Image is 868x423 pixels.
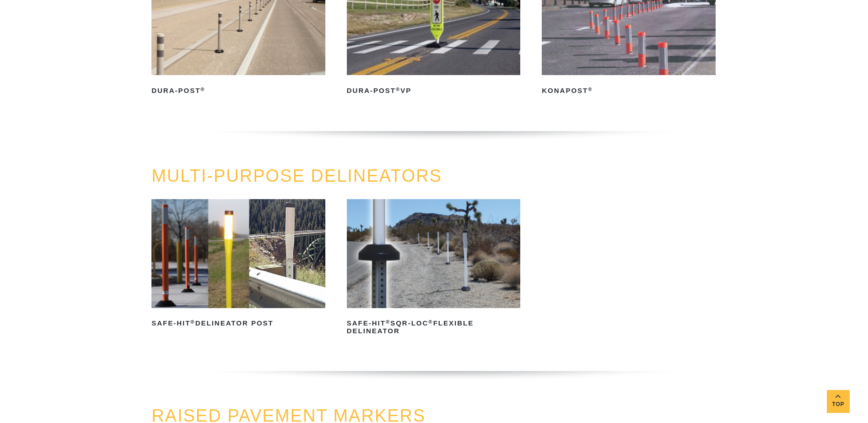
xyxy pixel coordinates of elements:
h2: Safe-Hit SQR-LOC Flexible Delineator [347,316,521,338]
h2: KonaPost [542,83,716,98]
h2: Dura-Post VP [347,83,521,98]
h2: Safe-Hit Delineator Post [151,316,325,331]
a: Safe-Hit®SQR-LOC®Flexible Delineator [347,199,521,338]
h2: Dura-Post [151,83,325,98]
a: MULTI-PURPOSE DELINEATORS [151,166,442,185]
sup: ® [386,319,390,325]
a: Top [827,390,850,413]
a: Safe-Hit®Delineator Post [151,199,325,331]
sup: ® [396,87,400,92]
span: Top [827,399,850,410]
sup: ® [588,87,593,92]
sup: ® [428,319,433,325]
sup: ® [200,87,205,92]
sup: ® [190,319,195,325]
